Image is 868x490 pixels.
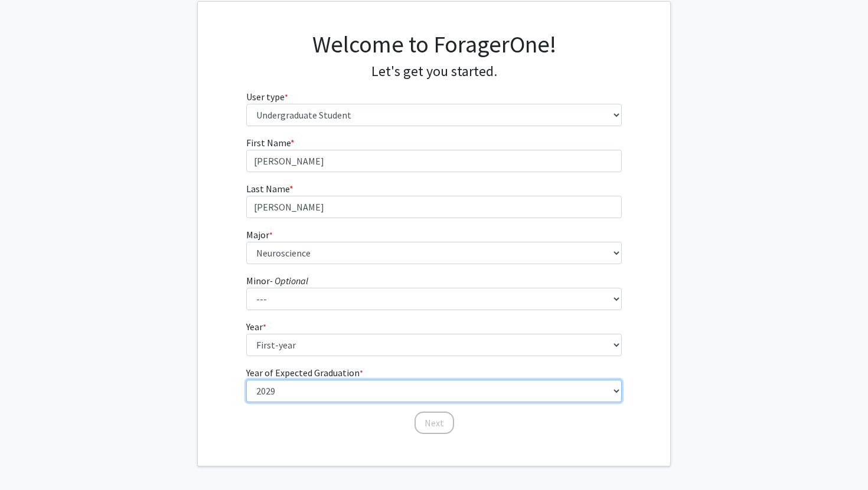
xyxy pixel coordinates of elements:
[9,437,50,481] iframe: Chat
[246,228,273,242] label: Major
[415,412,454,434] button: Next
[270,275,308,287] i: - Optional
[246,30,622,58] h1: Welcome to ForagerOne!
[246,90,288,104] label: User type
[246,366,363,380] label: Year of Expected Graduation
[246,183,289,195] span: Last Name
[246,274,308,288] label: Minor
[246,137,291,149] span: First Name
[246,63,622,80] h4: Let's get you started.
[246,320,266,334] label: Year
